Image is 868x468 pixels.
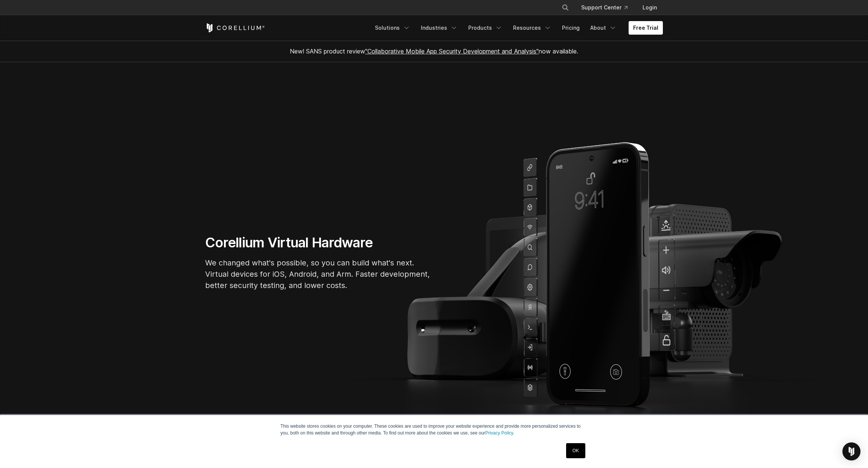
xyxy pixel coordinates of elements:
a: Login [637,1,663,14]
div: Navigation Menu [553,1,663,14]
a: "Collaborative Mobile App Security Development and Analysis" [365,47,539,55]
a: Pricing [557,21,584,35]
span: New! SANS product review now available. [290,47,578,55]
a: Support Center [575,1,633,14]
a: Privacy Policy. [485,430,514,436]
a: Industries [416,21,462,35]
a: Corellium Home [205,23,265,32]
a: Products [464,21,507,35]
h1: Corellium Virtual Hardware [205,234,431,251]
a: Solutions [370,21,415,35]
a: Free Trial [629,21,663,35]
a: About [586,21,621,35]
div: Open Intercom Messenger [842,442,860,460]
a: OK [566,443,585,458]
p: We changed what's possible, so you can build what's next. Virtual devices for iOS, Android, and A... [205,257,431,291]
a: Resources [509,21,556,35]
button: Search [559,1,572,14]
div: Navigation Menu [370,21,663,35]
p: This website stores cookies on your computer. These cookies are used to improve your website expe... [280,423,588,436]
